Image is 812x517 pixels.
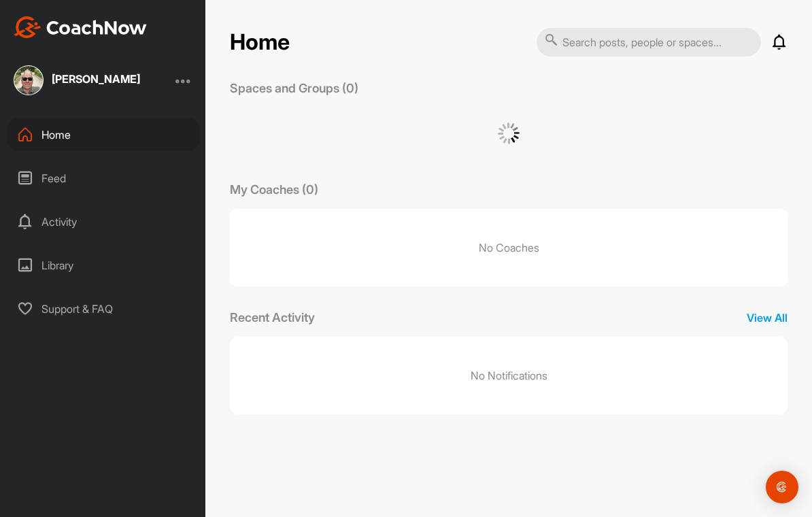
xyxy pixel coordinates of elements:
p: Recent Activity [230,308,315,327]
div: Open Intercom Messenger [766,471,798,503]
p: No Notifications [471,367,547,384]
p: Spaces and Groups (0) [230,79,358,97]
img: square_3e3e95fb19e0eb93f0e1a6ccdd155a0c.jpg [14,65,44,95]
div: Support & FAQ [7,292,199,326]
div: Home [7,118,199,152]
p: View All [747,310,788,326]
h2: Home [230,29,290,56]
div: Activity [7,205,199,239]
div: Feed [7,161,199,195]
input: Search posts, people or spaces... [537,28,761,56]
img: CoachNow [14,16,147,38]
div: [PERSON_NAME] [52,73,140,84]
p: No Coaches [230,209,788,286]
img: G6gVgL6ErOh57ABN0eRmCEwV0I4iEi4d8EwaPGI0tHgoAbU4EAHFLEQAh+QQFCgALACwIAA4AGAASAAAEbHDJSesaOCdk+8xg... [498,122,520,144]
p: My Coaches (0) [230,180,318,199]
div: Library [7,248,199,282]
